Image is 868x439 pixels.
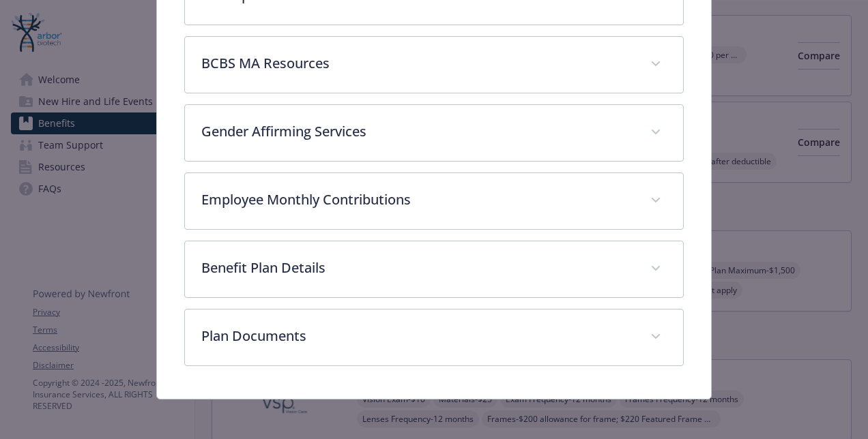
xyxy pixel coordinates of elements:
div: Employee Monthly Contributions [185,173,683,229]
p: BCBS MA Resources [201,53,634,74]
div: Benefit Plan Details [185,241,683,297]
p: Gender Affirming Services [201,121,634,142]
div: Gender Affirming Services [185,105,683,161]
p: Employee Monthly Contributions [201,190,634,210]
div: Plan Documents [185,309,683,365]
p: Benefit Plan Details [201,258,634,278]
div: BCBS MA Resources [185,37,683,93]
p: Plan Documents [201,326,634,346]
